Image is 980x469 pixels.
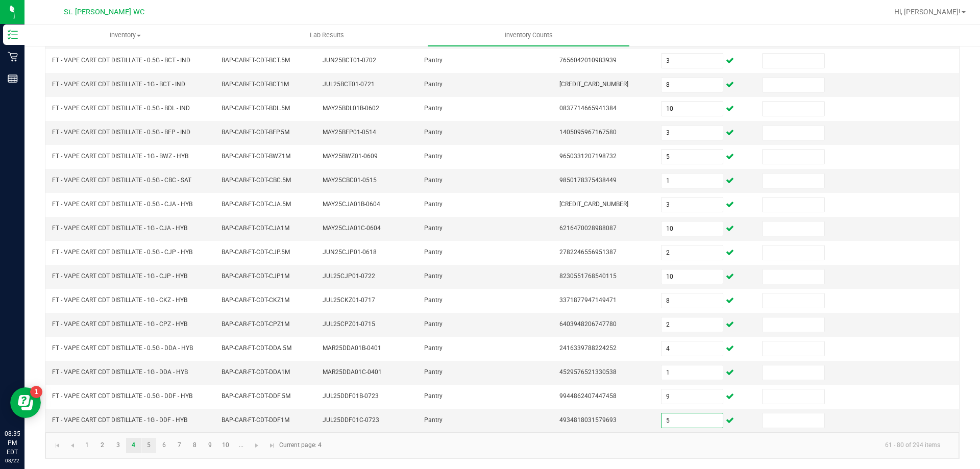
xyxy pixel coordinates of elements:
[54,441,62,450] span: Go to the first page
[52,392,192,400] span: FT - VAPE CART CDT DISTILLATE - 0.5G - DDF - HYB
[52,105,190,112] span: FT - VAPE CART CDT DISTILLATE - 0.5G - BDL - IND
[126,438,141,453] a: Page 4
[52,368,188,376] span: FT - VAPE CART CDT DISTILLATE - 1G - DDA - HYB
[559,225,617,232] span: 6216470028988087
[424,297,443,304] span: Pantry
[559,368,617,376] span: 4529576521330538
[559,392,617,400] span: 9944862407447458
[424,177,443,184] span: Pantry
[222,368,290,376] span: BAP-CAR-FT-CDT-DDA1M
[424,392,443,400] span: Pantry
[323,105,379,112] span: MAY25BDL01B-0602
[52,201,192,208] span: FT - VAPE CART CDT DISTILLATE - 0.5G - CJA - HYB
[52,177,191,184] span: FT - VAPE CART CDT DISTILLATE - 0.5G - CBC - SAT
[222,225,289,232] span: BAP-CAR-FT-CDT-CJA1M
[559,177,617,184] span: 9850178375438449
[323,57,376,64] span: JUN25BCT01-0702
[323,368,382,376] span: MAR25DDA01C-0401
[8,52,18,62] inline-svg: Retail
[559,57,617,64] span: 7656042010983939
[424,273,443,280] span: Pantry
[52,153,188,160] span: FT - VAPE CART CDT DISTILLATE - 1G - BWZ - HYB
[559,249,617,256] span: 2782246556951387
[424,153,443,160] span: Pantry
[52,57,190,64] span: FT - VAPE CART CDT DISTILLATE - 0.5G - BCT - IND
[559,129,617,136] span: 1405095967167580
[8,30,18,40] inline-svg: Inventory
[559,273,617,280] span: 8230551768540115
[30,386,42,398] iframe: Resource center unread badge
[226,24,428,46] a: Lab Results
[68,441,77,450] span: Go to the previous page
[5,429,20,457] p: 08:35 PM EDT
[323,344,381,352] span: MAR25DDA01B-0401
[157,438,171,453] a: Page 6
[424,81,443,88] span: Pantry
[424,344,443,352] span: Pantry
[894,8,961,16] span: Hi, [PERSON_NAME]!
[559,344,617,352] span: 2416339788224252
[52,320,187,328] span: FT - VAPE CART CDT DISTILLATE - 1G - CPZ - HYB
[25,31,226,40] span: Inventory
[187,438,202,453] a: Page 8
[52,225,187,232] span: FT - VAPE CART CDT DISTILLATE - 1G - CJA - HYB
[111,438,126,453] a: Page 3
[424,416,443,424] span: Pantry
[424,129,443,136] span: Pantry
[424,320,443,328] span: Pantry
[323,153,378,160] span: MAY25BWZ01-0609
[323,177,377,184] span: MAY25CBC01-0515
[559,416,617,424] span: 4934818031579693
[222,57,290,64] span: BAP-CAR-FT-CDT-BCT.5M
[222,416,289,424] span: BAP-CAR-FT-CDT-DDF1M
[323,297,375,304] span: JUL25CKZ01-0717
[559,201,628,208] span: [CREDIT_CARD_NUMBER]
[424,57,443,64] span: Pantry
[52,416,187,424] span: FT - VAPE CART CDT DISTILLATE - 1G - DDF - HYB
[264,438,279,453] a: Go to the last page
[424,105,443,112] span: Pantry
[5,457,20,464] p: 08/22
[52,129,190,136] span: FT - VAPE CART CDT DISTILLATE - 0.5G - BFP - IND
[141,438,156,453] a: Page 5
[24,24,226,46] a: Inventory
[424,249,443,256] span: Pantry
[559,153,617,160] span: 9650331207198732
[222,249,290,256] span: BAP-CAR-FT-CDT-CJP.5M
[222,297,289,304] span: BAP-CAR-FT-CDT-CKZ1M
[52,273,187,280] span: FT - VAPE CART CDT DISTILLATE - 1G - CJP - HYB
[559,320,617,328] span: 6403948206747780
[559,297,617,304] span: 3371877947149471
[222,105,290,112] span: BAP-CAR-FT-CDT-BDL.5M
[424,201,443,208] span: Pantry
[253,441,261,450] span: Go to the next page
[424,368,443,376] span: Pantry
[52,297,187,304] span: FT - VAPE CART CDT DISTILLATE - 1G - CKZ - HYB
[65,438,80,453] a: Go to the previous page
[234,438,249,453] a: Page 11
[250,438,264,453] a: Go to the next page
[323,225,381,232] span: MAY25CJA01C-0604
[222,344,291,352] span: BAP-CAR-FT-CDT-DDA.5M
[222,392,290,400] span: BAP-CAR-FT-CDT-DDF.5M
[491,31,567,40] span: Inventory Counts
[296,31,358,40] span: Lab Results
[559,81,628,88] span: [CREDIT_CARD_NUMBER]
[222,129,289,136] span: BAP-CAR-FT-CDT-BFP.5M
[222,153,290,160] span: BAP-CAR-FT-CDT-BWZ1M
[52,344,193,352] span: FT - VAPE CART CDT DISTILLATE - 0.5G - DDA - HYB
[323,201,380,208] span: MAY25CJA01B-0604
[559,105,617,112] span: 0837714665941384
[328,437,948,454] kendo-pager-info: 61 - 80 of 294 items
[222,273,289,280] span: BAP-CAR-FT-CDT-CJP1M
[45,432,959,458] kendo-pager: Current page: 4
[95,438,110,453] a: Page 2
[203,438,217,453] a: Page 9
[323,392,379,400] span: JUL25DDF01B-0723
[50,438,65,453] a: Go to the first page
[222,177,291,184] span: BAP-CAR-FT-CDT-CBC.5M
[52,81,185,88] span: FT - VAPE CART CDT DISTILLATE - 1G - BCT - IND
[323,320,375,328] span: JUL25CPZ01-0715
[323,273,375,280] span: JUL25CJP01-0722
